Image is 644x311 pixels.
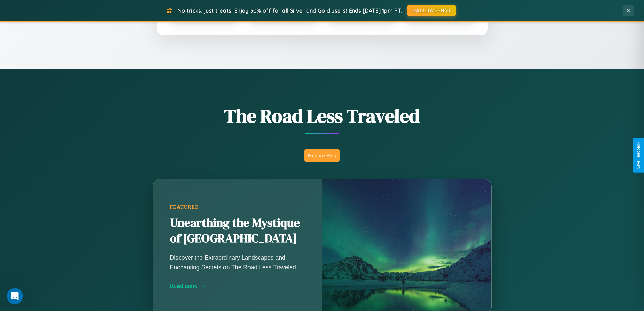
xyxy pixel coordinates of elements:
div: Read more → [170,282,305,289]
h2: Unearthing the Mystique of [GEOGRAPHIC_DATA] [170,215,305,246]
div: Featured [170,204,305,210]
button: HALLOWEEN30 [407,5,456,16]
p: Discover the Extraordinary Landscapes and Enchanting Secrets on The Road Less Traveled. [170,253,305,272]
h1: The Road Less Traveled [119,103,525,129]
iframe: Intercom live chat [7,288,23,304]
span: No tricks, just treats! Enjoy 30% off for all Silver and Gold users! Ends [DATE] 1pm PT. [177,7,402,14]
div: Give Feedback [636,142,641,169]
button: Explore Blog [304,149,340,162]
